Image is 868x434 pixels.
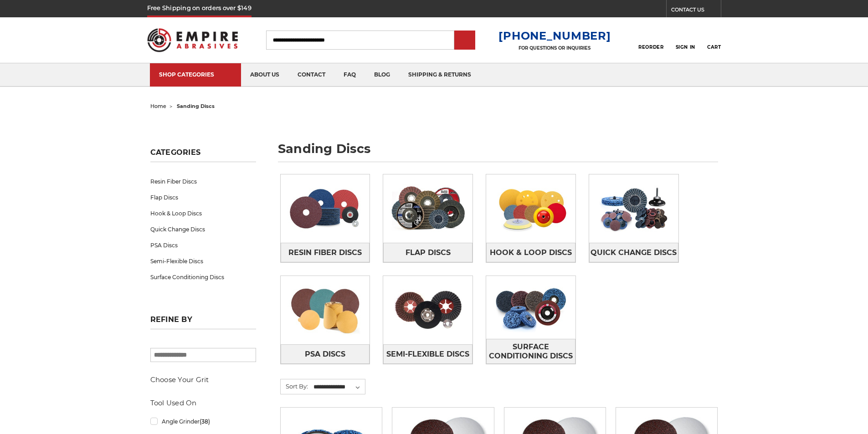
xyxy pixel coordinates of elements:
a: Hook & Loop Discs [150,205,256,221]
a: PSA Discs [150,237,256,253]
a: home [150,103,166,109]
span: Cart [707,44,721,50]
a: blog [365,63,399,87]
div: SHOP CATEGORIES [159,71,232,78]
a: Resin Fiber Discs [150,174,256,189]
a: Cart [707,30,721,50]
h5: Tool Used On [150,398,256,408]
a: Quick Change Discs [589,243,678,262]
span: Surface Conditioning Discs [487,339,575,364]
input: Submit [456,31,474,50]
a: about us [241,63,288,87]
span: Sign In [676,44,695,50]
a: Reorder [638,30,663,50]
a: [PHONE_NUMBER] [498,29,611,42]
h5: Categories [150,148,256,162]
span: sanding discs [177,103,215,109]
a: CONTACT US [671,5,721,17]
select: Sort By: [312,380,365,394]
p: FOR QUESTIONS OR INQUIRIES [498,45,611,51]
a: Surface Conditioning Discs [150,269,256,285]
img: PSA Discs [281,279,370,342]
h1: sanding discs [278,143,718,162]
span: Semi-Flexible Discs [386,347,469,362]
h5: Refine by [150,315,256,329]
img: Semi-Flexible Discs [383,279,473,342]
img: Hook & Loop Discs [486,177,575,240]
a: Hook & Loop Discs [486,243,575,262]
a: SHOP CATEGORIES [150,63,241,87]
img: Empire Abrasives [147,22,238,58]
a: shipping & returns [399,63,480,87]
a: faq [334,63,365,87]
a: contact [288,63,334,87]
span: Resin Fiber Discs [288,245,362,260]
span: (38) [200,418,210,425]
a: Flap Discs [383,243,473,262]
span: Quick Change Discs [591,245,677,260]
img: Quick Change Discs [589,177,678,240]
span: Reorder [638,44,663,50]
a: Resin Fiber Discs [281,243,370,262]
img: Resin Fiber Discs [281,177,370,240]
span: Flap Discs [406,245,451,260]
a: Angle Grinder(38) [150,414,256,429]
a: Quick Change Discs [150,221,256,237]
a: PSA Discs [281,344,370,364]
a: Surface Conditioning Discs [486,339,575,364]
a: Semi-Flexible Discs [383,344,473,364]
a: Semi-Flexible Discs [150,253,256,269]
img: Flap Discs [383,177,473,240]
span: PSA Discs [305,347,345,362]
a: Flap Discs [150,189,256,205]
img: Surface Conditioning Discs [486,276,575,339]
label: Sort By: [281,379,308,393]
h5: Choose Your Grit [150,374,256,385]
span: Hook & Loop Discs [490,245,572,260]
